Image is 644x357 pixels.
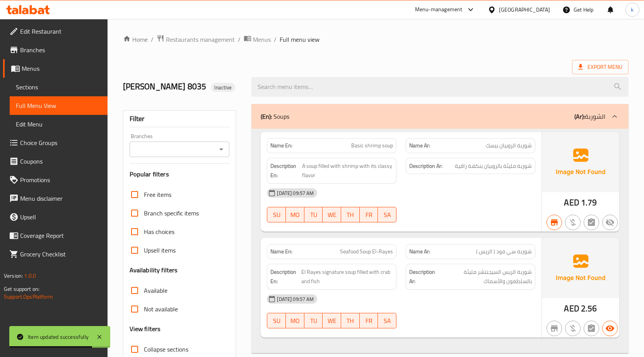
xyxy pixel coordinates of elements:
span: El Rayes signature soup filled with crab and fish [301,267,393,286]
span: [DATE] 09:57 AM [274,296,317,303]
li: / [151,35,154,44]
button: SA [378,207,396,222]
span: Free items [144,190,171,199]
b: (En): [261,111,272,122]
strong: Description En: [270,161,301,180]
span: A soup filled with shrimp with its classy flavor [302,161,393,180]
span: Coverage Report [20,231,101,240]
span: Export Menu [578,62,622,72]
strong: Name Ar: [409,248,430,256]
span: Menus [22,64,101,73]
div: (En): Soups(Ar):الشوربة [251,129,629,353]
strong: Description Ar: [409,267,436,286]
span: AED [564,195,579,210]
button: FR [360,313,378,328]
a: Choice Groups [3,133,108,152]
button: Open [216,144,227,155]
span: TH [344,315,357,326]
span: FR [363,315,375,326]
div: Menu-management [415,5,463,14]
span: 1.0.0 [24,271,36,281]
span: Export Menu [572,60,629,74]
span: Get support on: [4,284,39,294]
span: Edit Menu [16,120,101,129]
span: SA [381,315,393,326]
span: SA [381,209,393,220]
span: Basic shrimp soup [351,142,393,150]
button: TU [304,313,323,328]
span: Branch specific items [144,208,199,218]
li: / [238,35,241,44]
a: Full Menu View [10,96,108,115]
span: Version: [4,271,23,281]
button: Branch specific item [547,215,562,230]
span: TU [307,209,320,220]
button: Available [602,321,618,336]
h2: [PERSON_NAME] 8035 [123,81,243,92]
h3: Availability filters [130,266,178,275]
nav: breadcrumb [123,34,629,44]
a: Edit Menu [10,115,108,133]
span: MO [289,315,301,326]
span: شوربة الريس السيجنتشر مليئة بالسلطعون والأسماك [437,267,532,286]
strong: Name Ar: [409,142,430,150]
span: Seafood Soup El-Rayes [340,248,393,256]
a: Promotions [3,171,108,189]
span: SU [270,209,283,220]
a: Sections [10,78,108,96]
span: Menu disclaimer [20,194,101,203]
li: / [274,35,277,44]
span: Sections [16,82,101,92]
span: شوربة الروبيان بيسك [486,142,532,150]
a: Menus [3,59,108,78]
a: Upsell [3,208,108,226]
img: Ae5nvW7+0k+MAAAAAElFTkSuQmCC [542,132,619,192]
span: SU [270,315,283,326]
span: FR [363,209,375,220]
input: search [251,77,629,97]
span: شوربة سي فود ( الريس ) [476,248,532,256]
span: Inactive [211,84,235,91]
strong: Description En: [270,267,299,286]
a: Coverage Report [3,226,108,245]
a: Support.OpsPlatform [4,292,53,302]
span: k [631,5,634,14]
a: Grocery Checklist [3,245,108,263]
span: Upsell [20,212,101,222]
span: 1.79 [581,195,597,210]
a: Home [123,35,148,44]
a: Menu disclaimer [3,189,108,208]
span: شوربة مليئة بالروبيان بنكهة راقية [455,161,532,171]
span: 2.56 [581,301,597,316]
div: [GEOGRAPHIC_DATA] [499,5,550,14]
a: Restaurants management [157,34,235,44]
span: Not available [144,304,178,314]
a: Branches [3,41,108,59]
div: Item updated successfully [28,333,89,341]
span: WE [326,315,338,326]
strong: Name En: [270,248,292,256]
span: Restaurants management [166,35,235,44]
button: Purchased item [565,321,581,336]
h3: Popular filters [130,170,230,179]
button: TH [341,313,360,328]
span: Full Menu View [16,101,101,110]
p: Soups [261,112,289,121]
button: TU [304,207,323,222]
p: الشوربة [574,112,605,121]
button: MO [286,313,304,328]
button: Purchased item [565,215,581,230]
strong: Description Ar: [409,161,442,171]
button: SU [267,207,286,222]
button: Not has choices [584,215,599,230]
button: FR [360,207,378,222]
div: Filter [130,111,230,127]
span: Has choices [144,227,174,236]
span: Menus [253,35,271,44]
div: Inactive [211,83,235,92]
div: (En): Soups(Ar):الشوربة [251,104,629,129]
span: Choice Groups [20,138,101,147]
button: SA [378,313,396,328]
button: Not has choices [584,321,599,336]
span: Promotions [20,175,101,184]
